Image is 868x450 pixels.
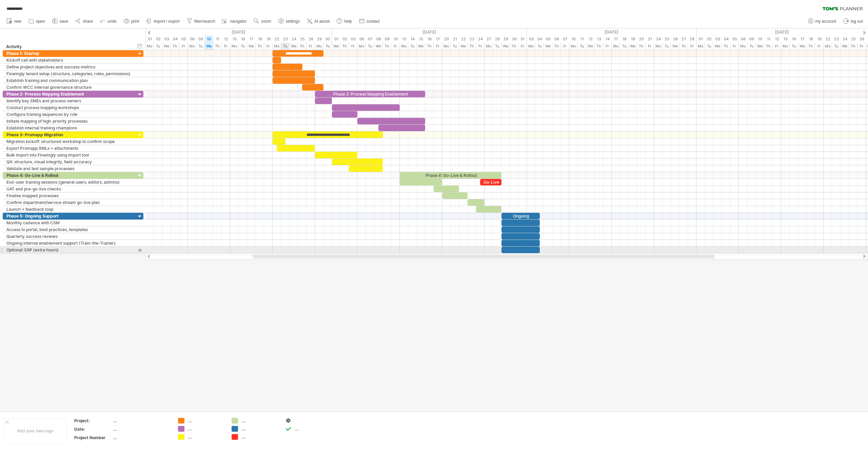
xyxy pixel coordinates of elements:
div: Wednesday, 29 October 2025 [501,36,510,43]
div: Wednesday, 24 December 2025 [841,43,849,50]
div: Monday, 15 December 2025 [781,43,790,50]
div: Monday, 8 September 2025 [188,43,196,50]
div: Monthly cadence with CSM [6,220,133,226]
div: End-user training sessions (general users, editors, admins) [6,179,133,185]
div: Tuesday, 9 September 2025 [196,43,205,50]
div: Tuesday, 30 September 2025 [323,43,332,50]
div: Friday, 17 October 2025 [434,43,442,50]
span: my account [815,19,836,24]
div: Validate and test sample processes [6,165,133,172]
div: Identify key SMEs and process owners [6,98,133,104]
div: Tuesday, 2 December 2025 [705,36,713,43]
div: Friday, 5 December 2025 [730,43,739,50]
div: Thursday, 18 December 2025 [807,36,815,43]
div: Flowingly tenant setup (structure, categories, roles, permissions) [6,70,133,77]
span: undo [107,19,117,24]
div: Tuesday, 25 November 2025 [663,36,671,43]
div: Friday, 19 September 2025 [264,43,273,50]
span: settings [286,19,300,24]
div: Wednesday, 1 October 2025 [332,36,340,43]
div: Date: [74,426,112,432]
div: Thursday, 11 December 2025 [764,43,773,50]
div: Tuesday, 23 September 2025 [281,36,290,43]
div: Friday, 24 October 2025 [476,43,485,50]
div: Thursday, 25 September 2025 [298,36,307,43]
div: Tuesday, 16 December 2025 [790,43,798,50]
div: Conduct process mapping workshops [6,104,133,111]
div: Monday, 13 October 2025 [400,43,408,50]
a: save [51,17,70,26]
div: Monday, 20 October 2025 [442,36,451,43]
span: navigator [230,19,246,24]
div: Friday, 3 October 2025 [349,36,357,43]
div: Monday, 22 September 2025 [273,43,281,50]
div: Friday, 31 October 2025 [518,36,527,43]
div: Tuesday, 21 October 2025 [451,43,459,50]
div: Monday, 24 November 2025 [654,43,663,50]
div: Tuesday, 18 November 2025 [620,43,629,50]
div: Monday, 17 November 2025 [612,43,620,50]
div: Tuesday, 9 December 2025 [747,36,756,43]
div: Thursday, 9 October 2025 [383,36,391,43]
div: Monday, 1 September 2025 [145,36,154,43]
div: Wednesday, 19 November 2025 [629,36,637,43]
div: Phase 4: Go-Live & Rollout [400,172,501,179]
div: Thursday, 23 October 2025 [468,43,476,50]
div: Thursday, 13 November 2025 [595,43,603,50]
div: Monday, 27 October 2025 [485,43,493,50]
div: Monday, 8 December 2025 [739,36,747,43]
div: Wednesday, 1 October 2025 [332,43,340,50]
div: Wednesday, 15 October 2025 [417,43,425,50]
div: Wednesday, 17 December 2025 [798,36,807,43]
span: log out [851,19,863,24]
div: .... [188,426,225,432]
div: Wednesday, 24 September 2025 [290,43,298,50]
div: Tuesday, 16 December 2025 [790,36,798,43]
div: Wednesday, 17 December 2025 [798,43,807,50]
div: Tuesday, 30 September 2025 [323,36,332,43]
div: Friday, 17 October 2025 [434,36,442,43]
div: Friday, 10 October 2025 [391,36,400,43]
div: November 2025 [527,28,696,36]
div: Thursday, 2 October 2025 [340,36,349,43]
div: Project Number [74,435,112,441]
div: Wednesday, 22 October 2025 [459,43,468,50]
div: Friday, 24 October 2025 [476,36,485,43]
div: Thursday, 16 October 2025 [425,43,434,50]
a: import / export [144,17,182,26]
div: Monday, 24 November 2025 [654,36,663,43]
div: Tuesday, 11 November 2025 [578,43,586,50]
div: Friday, 12 December 2025 [773,36,781,43]
div: Thursday, 18 September 2025 [256,36,264,43]
div: Monday, 1 September 2025 [145,43,154,50]
div: Thursday, 4 December 2025 [722,36,730,43]
div: Monday, 1 December 2025 [696,36,705,43]
div: Friday, 28 November 2025 [688,36,696,43]
div: September 2025 [145,28,332,36]
a: AI assist [305,17,332,26]
div: Thursday, 9 October 2025 [383,43,391,50]
div: Thursday, 11 September 2025 [213,43,222,50]
div: October 2025 [332,28,527,36]
div: Tuesday, 4 November 2025 [535,36,544,43]
div: Tuesday, 7 October 2025 [366,36,374,43]
div: UAT and pre-go-live checks [6,186,133,192]
a: help [335,17,354,26]
div: .... [113,426,170,432]
div: Export Promapp XMLs + attachments [6,145,133,151]
div: Configure training sequences by role [6,111,133,118]
div: Tuesday, 23 September 2025 [281,43,290,50]
div: Tuesday, 9 September 2025 [196,36,205,43]
span: new [14,19,21,24]
div: Thursday, 4 September 2025 [171,36,179,43]
div: Thursday, 25 September 2025 [298,43,307,50]
div: Tuesday, 28 October 2025 [493,43,501,50]
div: Friday, 21 November 2025 [646,43,654,50]
div: Wednesday, 5 November 2025 [544,43,552,50]
div: Friday, 19 September 2025 [264,36,273,43]
div: Wednesday, 10 September 2025 [205,36,213,43]
div: Monday, 22 December 2025 [824,36,832,43]
div: Thursday, 16 October 2025 [425,36,434,43]
div: Thursday, 25 December 2025 [849,36,857,43]
div: Tuesday, 28 October 2025 [493,36,501,43]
